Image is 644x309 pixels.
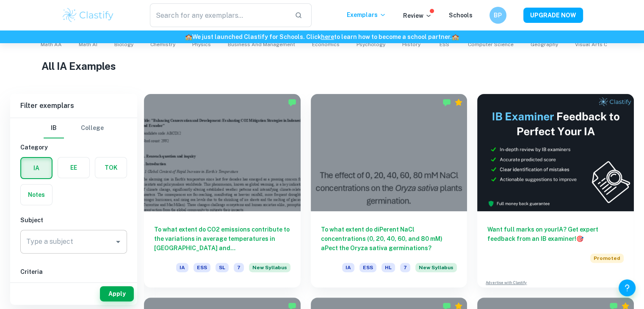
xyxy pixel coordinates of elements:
[249,263,290,272] span: New Syllabus
[523,8,583,23] button: UPGRADE NOW
[150,41,175,48] span: Chemistry
[402,41,420,48] span: History
[2,32,642,41] h6: We just launched Clastify for Schools. Click to learn how to become a school partner.
[590,254,624,263] span: Promoted
[415,263,457,277] div: Starting from the May 2026 session, the ESS IA requirements have changed. We created this exempla...
[531,41,558,48] span: Geography
[21,158,52,178] button: IA
[477,94,634,211] img: Thumbnail
[359,263,376,272] span: ESS
[150,3,288,27] input: Search for any exemplars...
[249,263,290,277] div: Starting from the May 2026 session, the ESS IA requirements have changed. We created this exempla...
[357,41,385,48] span: Psychology
[192,41,211,48] span: Physics
[144,94,301,287] a: To what extent do CO2 emissions contribute to the variations in average temperatures in [GEOGRAPH...
[193,263,210,272] span: ESS
[21,185,52,205] button: Notes
[486,280,527,286] a: Advertise with Clastify
[477,94,634,287] a: Want full marks on yourIA? Get expert feedback from an IB examiner!PromotedAdvertise with Clastify
[321,225,457,253] h6: To what extent do diPerent NaCl concentrations (0, 20, 40, 60, and 80 mM) aPect the Oryza sativa ...
[216,263,229,272] span: SL
[185,33,192,40] span: 🏫
[449,12,473,19] a: Schools
[41,41,62,48] span: Math AA
[576,235,583,242] span: 🎯
[20,143,127,152] h6: Category
[112,236,124,248] button: Open
[114,41,133,48] span: Biology
[468,41,514,48] span: Computer Science
[403,11,432,20] p: Review
[439,41,449,48] span: ESS
[312,41,340,48] span: Economics
[95,157,127,178] button: TOK
[20,215,127,225] h6: Subject
[100,286,134,301] button: Apply
[321,33,334,40] a: here
[41,58,603,74] h1: All IA Examples
[154,225,290,253] h6: To what extent do CO2 emissions contribute to the variations in average temperatures in [GEOGRAPH...
[228,41,295,48] span: Business and Management
[454,98,463,107] div: Premium
[452,33,459,40] span: 🏫
[381,263,395,272] span: HL
[342,263,354,272] span: IA
[415,263,457,272] span: New Syllabus
[61,7,115,24] img: Clastify logo
[288,98,296,107] img: Marked
[489,7,506,24] button: BP
[442,98,451,107] img: Marked
[44,118,64,138] button: IB
[176,263,188,272] span: IA
[234,263,244,272] span: 7
[58,157,89,178] button: EE
[79,41,97,48] span: Math AI
[487,225,624,243] h6: Want full marks on your IA ? Get expert feedback from an IB examiner!
[619,279,636,296] button: Help and Feedback
[311,94,467,287] a: To what extent do diPerent NaCl concentrations (0, 20, 40, 60, and 80 mM) aPect the Oryza sativa ...
[20,267,127,276] h6: Criteria
[44,118,104,138] div: Filter type choice
[400,263,410,272] span: 7
[493,11,503,20] h6: BP
[10,94,137,118] h6: Filter exemplars
[347,10,386,19] p: Exemplars
[81,118,104,138] button: College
